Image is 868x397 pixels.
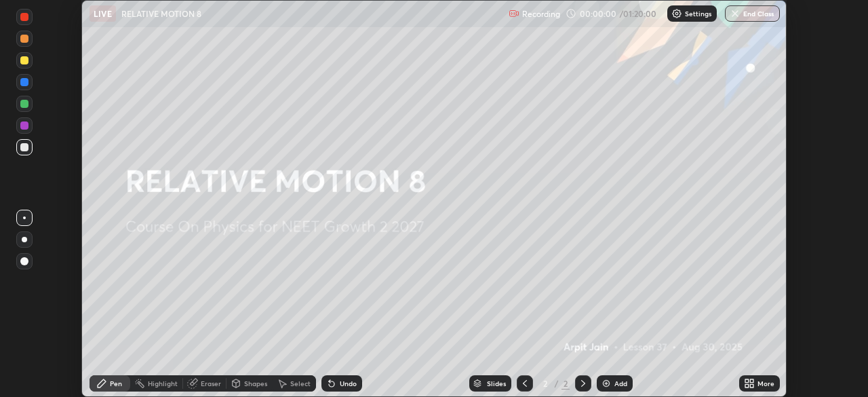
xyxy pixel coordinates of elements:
[110,380,122,387] div: Pen
[121,8,201,19] p: RELATIVE MOTION 8
[555,379,559,387] div: /
[730,8,741,19] img: end-class-cross
[509,8,519,19] img: recording.375f2c34.svg
[148,380,178,387] div: Highlight
[522,9,560,19] p: Recording
[561,377,570,390] div: 2
[685,10,711,17] p: Settings
[487,380,506,387] div: Slides
[201,380,221,387] div: Eraser
[757,380,774,387] div: More
[340,380,357,387] div: Undo
[94,8,112,19] p: LIVE
[601,378,612,389] img: add-slide-button
[244,380,267,387] div: Shapes
[725,5,780,22] button: End Class
[671,8,682,19] img: class-settings-icons
[614,380,627,387] div: Add
[290,380,311,387] div: Select
[538,379,552,387] div: 2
